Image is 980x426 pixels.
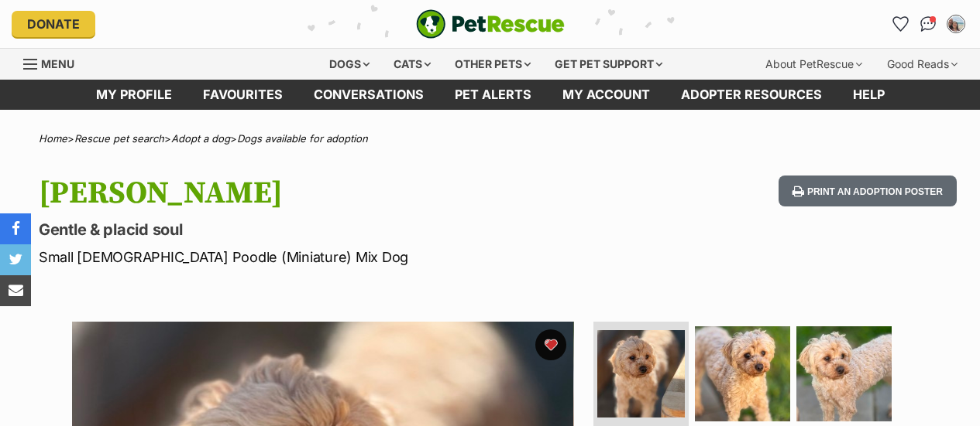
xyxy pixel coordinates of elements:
[665,80,837,110] a: Adopter resources
[23,49,85,77] a: Menu
[318,49,380,80] div: Dogs
[547,80,665,110] a: My account
[298,80,439,110] a: conversations
[779,176,957,207] button: Print an adoption poster
[416,9,565,39] a: PetRescue
[837,80,900,110] a: Help
[237,132,368,145] a: Dogs available for adoption
[888,12,913,36] a: Favourites
[39,176,599,211] h1: [PERSON_NAME]
[597,330,685,417] img: Photo of Quinn
[41,57,74,70] span: Menu
[39,247,599,268] p: Small [DEMOGRAPHIC_DATA] Poodle (Miniature) Mix Dog
[39,219,599,240] p: Gentle & placid soul
[944,12,968,36] button: My account
[416,9,565,39] img: logo-e224e6f780fb5917bec1dbf3a21bbac754714ae5b6737aabdf751b685950b380.svg
[920,16,937,32] img: chat-41dd97257d64d25036548639549fe6c8038ab92f7586957e7f3b1b290dea8141.svg
[171,132,230,145] a: Adopt a dog
[948,16,964,32] img: Jacqui Theobald profile pic
[444,49,542,80] div: Other pets
[695,326,790,421] img: Photo of Quinn
[876,49,968,80] div: Good Reads
[888,12,968,36] ul: Account quick links
[12,11,95,37] a: Donate
[74,132,164,145] a: Rescue pet search
[39,132,67,145] a: Home
[439,80,547,110] a: Pet alerts
[796,326,892,421] img: Photo of Quinn
[81,80,187,110] a: My profile
[755,49,873,80] div: About PetRescue
[544,49,673,80] div: Get pet support
[383,49,442,80] div: Cats
[535,329,566,360] button: favourite
[916,12,940,36] a: Conversations
[187,80,298,110] a: Favourites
